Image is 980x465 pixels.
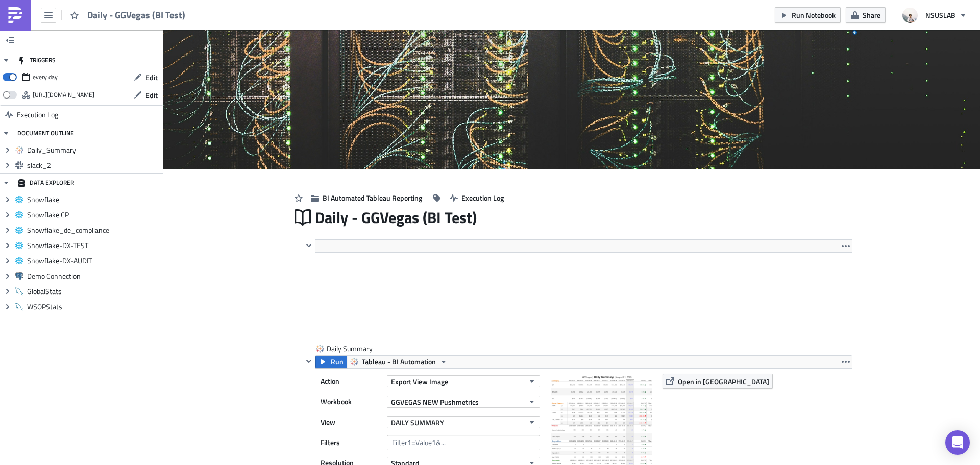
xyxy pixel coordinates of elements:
[327,344,374,354] span: Daily Summary
[163,30,980,169] img: Cover Image
[362,356,436,368] span: Tableau - BI Automation
[445,190,509,206] button: Execution Log
[27,210,160,219] span: Snowflake CP
[303,355,315,368] button: Hide content
[387,396,540,408] button: GGVEGAS NEW Pushmetrics
[145,90,158,101] span: Edit
[27,145,160,155] span: Daily_Summary
[33,69,58,85] div: every day
[17,124,74,142] div: DOCUMENT OUTLINE
[945,430,970,455] div: Open Intercom Messenger
[846,7,886,23] button: Share
[792,10,836,20] span: Run Notebook
[145,72,158,83] span: Edit
[321,414,382,430] label: View
[321,435,382,450] label: Filters
[129,87,163,103] button: Edit
[27,226,160,235] span: Snowflake_de_compliance
[306,190,427,206] button: BI Automated Tableau Reporting
[663,374,773,389] button: Open in [GEOGRAPHIC_DATA]
[27,302,160,311] span: WSOPStats
[27,287,160,296] span: GlobalStats
[17,51,56,69] div: TRIGGERS
[387,375,540,387] button: Export View Image
[387,435,540,450] input: Filter1=Value1&...
[391,376,448,387] span: Export View Image
[129,69,163,85] button: Edit
[678,376,769,387] span: Open in [GEOGRAPHIC_DATA]
[323,192,422,203] span: BI Automated Tableau Reporting
[17,174,74,192] div: DATA EXPLORER
[391,397,479,407] span: GGVEGAS NEW Pushmetrics
[315,356,347,368] button: Run
[27,161,160,170] span: slack_2
[901,7,919,24] img: Avatar
[315,208,478,227] span: Daily - GGVegas (BI Test)
[27,241,160,250] span: Snowflake-DX-TEST
[87,9,186,21] span: Daily - GGVegas (BI Test)
[331,356,344,368] span: Run
[863,10,880,20] span: Share
[321,394,382,409] label: Workbook
[391,417,444,428] span: DAILY SUMMARY
[321,374,382,389] label: Action
[775,7,841,23] button: Run Notebook
[925,10,955,20] span: NSUSLAB
[461,192,504,203] span: Execution Log
[347,356,451,368] button: Tableau - BI Automation
[387,416,540,428] button: DAILY SUMMARY
[27,272,160,281] span: Demo Connection
[17,106,58,124] span: Execution Log
[7,7,23,23] img: PushMetrics
[315,253,852,326] iframe: Rich Text Area
[27,195,160,204] span: Snowflake
[27,256,160,265] span: Snowflake-DX-AUDIT
[303,239,315,252] button: Hide content
[33,87,94,103] div: https://pushmetrics.io/api/v1/report/8VlNn1klDj/webhook?token=8cf7b2278fb5440da49491f097ff9c11
[896,4,972,27] button: NSUSLAB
